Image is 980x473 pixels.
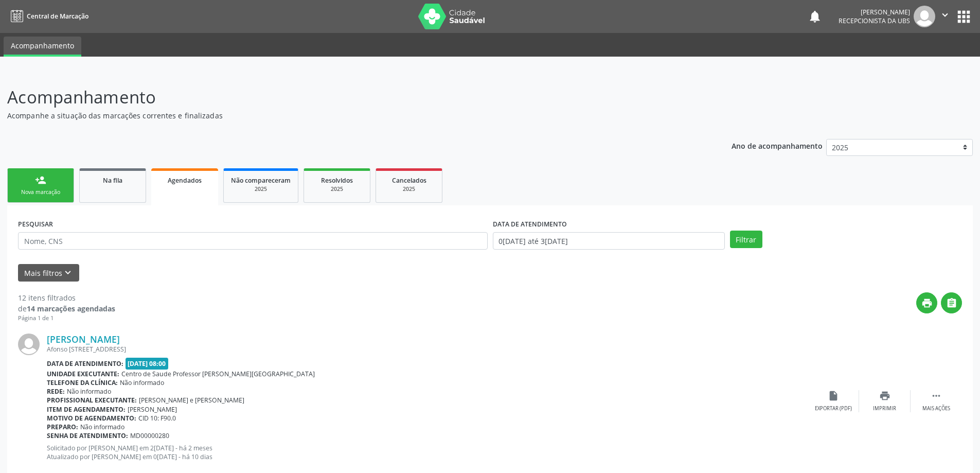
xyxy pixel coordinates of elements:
[732,139,823,152] p: Ano de acompanhamento
[939,9,951,21] i: 
[27,304,115,313] strong: 14 marcações agendadas
[922,405,950,412] div: Mais ações
[168,176,202,185] span: Agendados
[15,188,66,196] div: Nova marcação
[47,370,119,378] b: Unidade executante:
[7,84,683,110] p: Acompanhamento
[18,232,488,250] input: Nome, CNS
[47,345,808,354] div: Afonso [STREET_ADDRESS]
[839,8,910,16] div: [PERSON_NAME]
[47,378,118,387] b: Telefone da clínica:
[47,334,120,345] a: [PERSON_NAME]
[931,390,942,401] i: 
[7,8,88,25] a: Central de Marcação
[62,267,74,278] i: keyboard_arrow_down
[35,174,46,186] div: person_add
[126,358,169,370] span: [DATE] 08:00
[730,231,762,248] button: Filtrar
[231,185,291,193] div: 2025
[18,314,115,323] div: Página 1 de 1
[128,405,177,414] span: [PERSON_NAME]
[121,370,315,378] span: Centro de Saude Professor [PERSON_NAME][GEOGRAPHIC_DATA]
[130,431,169,440] span: MD00000280
[828,390,839,401] i: insert_drive_file
[47,405,126,414] b: Item de agendamento:
[18,292,115,303] div: 12 itens filtrados
[321,176,353,185] span: Resolvidos
[493,216,567,232] label: DATA DE ATENDIMENTO
[18,264,79,282] button: Mais filtroskeyboard_arrow_down
[47,423,78,431] b: Preparo:
[873,405,896,412] div: Imprimir
[18,334,40,355] img: img
[138,414,176,423] span: CID 10: F90.0
[921,297,933,309] i: print
[383,185,435,193] div: 2025
[392,176,426,185] span: Cancelados
[103,176,122,185] span: Na fila
[941,292,962,313] button: 
[935,6,955,27] button: 
[839,16,910,25] span: Recepcionista da UBS
[47,387,65,396] b: Rede:
[4,37,81,57] a: Acompanhamento
[120,378,164,387] span: Não informado
[914,6,935,27] img: img
[916,292,937,313] button: print
[67,387,111,396] span: Não informado
[18,303,115,314] div: de
[47,431,128,440] b: Senha de atendimento:
[231,176,291,185] span: Não compareceram
[493,232,725,250] input: Selecione um intervalo
[47,359,123,368] b: Data de atendimento:
[47,414,136,423] b: Motivo de agendamento:
[18,216,53,232] label: PESQUISAR
[955,8,973,26] button: apps
[808,9,822,24] button: notifications
[47,396,137,405] b: Profissional executante:
[815,405,852,412] div: Exportar (PDF)
[27,12,88,21] span: Central de Marcação
[946,297,957,309] i: 
[139,396,244,405] span: [PERSON_NAME] e [PERSON_NAME]
[7,110,683,121] p: Acompanhe a situação das marcações correntes e finalizadas
[80,423,124,431] span: Não informado
[47,444,808,461] p: Solicitado por [PERSON_NAME] em 2[DATE] - há 2 meses Atualizado por [PERSON_NAME] em 0[DATE] - há...
[311,185,363,193] div: 2025
[879,390,890,401] i: print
